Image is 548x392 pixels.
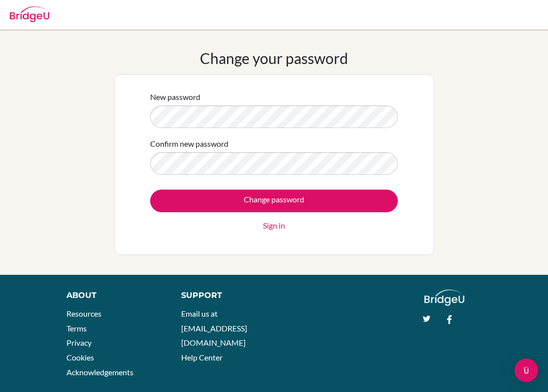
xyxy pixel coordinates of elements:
a: Help Center [181,353,223,362]
a: Privacy [66,338,92,347]
a: Terms [66,324,87,333]
a: Resources [66,309,101,318]
img: logo_white@2x-f4f0deed5e89b7ecb1c2cc34c3e3d731f90f0f143d5ea2071677605dd97b5244.png [424,290,464,306]
a: Cookies [66,353,94,362]
a: Email us at [EMAIL_ADDRESS][DOMAIN_NAME] [181,309,247,347]
label: New password [150,91,200,103]
div: Open Intercom Messenger [515,359,538,382]
a: Sign in [263,220,285,231]
div: Support [181,290,265,301]
input: Change password [150,190,398,212]
label: Confirm new password [150,138,228,150]
img: Bridge-U [10,6,49,22]
h1: Change your password [200,49,348,67]
div: About [66,290,159,301]
a: Acknowledgements [66,367,133,377]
